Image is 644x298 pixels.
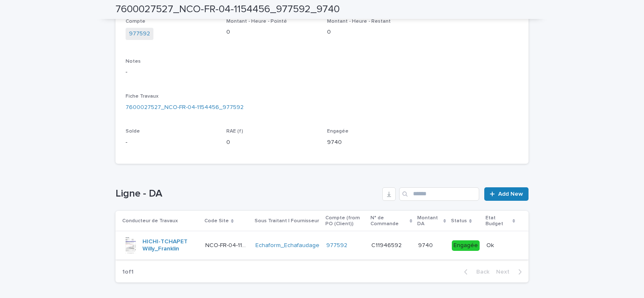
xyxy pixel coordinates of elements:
[451,216,467,226] p: Status
[204,216,229,226] p: Code Site
[325,213,365,229] p: Compte (from PO (Client))
[205,240,250,249] p: NCO-FR-04-1154456
[126,94,158,99] span: Fiche Travaux
[115,188,379,200] h1: Ligne - DA
[142,238,199,253] a: HICHI-TCHAPET Willy_Franklin
[126,19,145,24] span: Compte
[115,3,340,16] h2: 7600027527_NCO-FR-04-1154456_977592_9740
[255,242,319,249] a: Echaform_Echafaudage
[226,129,243,134] span: RAE (f)
[486,213,510,229] p: Etat Budget
[226,138,317,147] p: 0
[496,269,515,275] span: Next
[327,19,391,24] span: Montant - Heure - Restant
[417,213,441,229] p: Montant DA
[126,129,140,134] span: Solde
[327,138,418,147] p: 9740
[115,231,529,260] tr: HICHI-TCHAPET Willy_Franklin NCO-FR-04-1154456NCO-FR-04-1154456 Echaform_Echafaudage 977592 C1194...
[226,19,287,24] span: Montant - Heure - Pointé
[126,68,518,77] p: -
[452,240,480,251] div: Engagée
[122,216,178,226] p: Conducteur de Travaux
[498,191,523,197] span: Add New
[486,240,496,249] p: Ok
[226,28,317,37] p: 0
[115,262,140,282] p: 1 of 1
[326,242,347,249] a: 977592
[126,103,244,112] a: 7600027527_NCO-FR-04-1154456_977592
[255,216,319,226] p: Sous Traitant | Fournisseur
[126,59,141,64] span: Notes
[418,240,435,249] p: 9740
[399,187,479,201] input: Search
[327,28,418,37] p: 0
[371,240,403,249] p: C11946592
[493,268,529,276] button: Next
[484,187,529,201] a: Add New
[327,129,349,134] span: Engagée
[471,269,489,275] span: Back
[126,138,216,147] p: -
[457,268,493,276] button: Back
[129,29,150,38] a: 977592
[370,213,407,229] p: N° de Commande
